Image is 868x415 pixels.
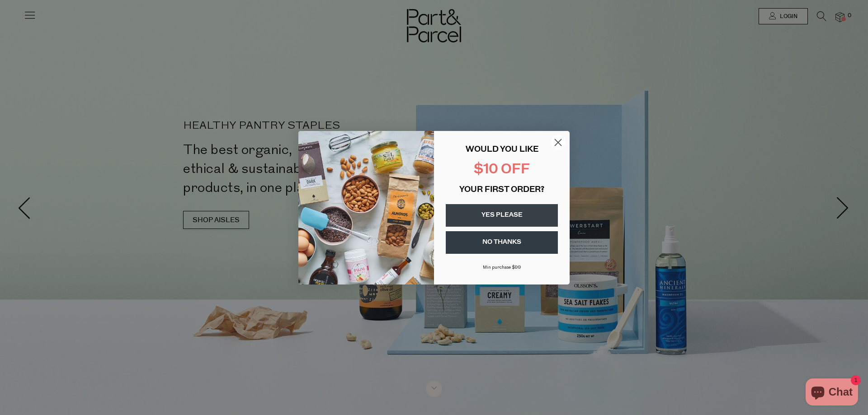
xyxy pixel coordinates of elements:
[474,163,530,177] span: $10 OFF
[803,378,861,408] inbox-online-store-chat: Shopify online store chat
[446,204,558,227] button: YES PLEASE
[298,131,434,284] img: 43fba0fb-7538-40bc-babb-ffb1a4d097bc.jpeg
[550,135,566,150] button: Close dialog
[446,231,558,254] button: NO THANKS
[483,265,521,270] span: Min purchase $99
[459,186,544,194] span: YOUR FIRST ORDER?
[466,146,538,154] span: WOULD YOU LIKE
